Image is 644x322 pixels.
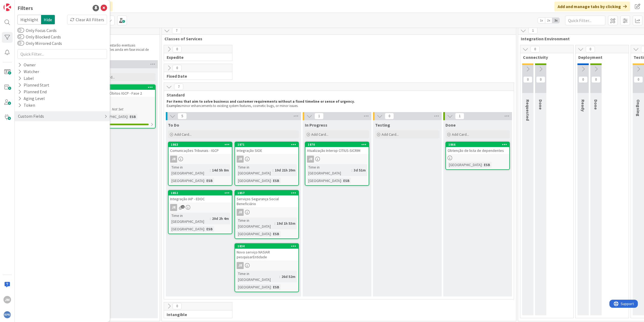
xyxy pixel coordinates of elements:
[17,95,45,102] div: Aging Level
[211,216,230,221] div: 20d 2h 4m
[173,303,182,309] span: 0
[593,99,599,110] span: Done
[237,271,279,282] div: Time in [GEOGRAPHIC_DATA]
[352,167,367,173] div: 3d 51m
[41,15,55,24] span: Hide
[452,132,469,137] span: Add Card...
[181,205,185,209] span: 1
[523,76,532,83] span: 0
[169,191,232,202] div: 1852Integração IAP - EDOC
[235,243,299,292] a: 1834Novo serviço NASIAR pesquisarEntidadeJRTime in [GEOGRAPHIC_DATA]:26d 52m[GEOGRAPHIC_DATA]:ESB
[11,1,24,7] span: Support
[168,122,179,128] span: To Do
[448,143,509,146] div: 1866
[67,15,107,24] div: Clear All Filters
[169,142,232,154] div: 1863Comunicações Tribunais - IGCP
[17,27,57,34] label: Only Focus Cards
[173,65,182,71] span: 0
[530,46,540,52] span: 0
[178,113,187,119] span: 5
[536,76,545,83] span: 0
[174,132,192,137] span: Add Card...
[448,162,482,168] div: [GEOGRAPHIC_DATA]
[17,15,41,24] span: Highlight
[169,142,232,147] div: 1863
[92,90,155,97] div: Alteração Óbitos IGCP - Fase 2
[173,46,182,52] span: 0
[552,18,559,23] span: 3x
[169,156,232,163] div: JR
[235,244,298,260] div: 1834Novo serviço NASIAR pesquisarEntidade
[204,178,205,184] span: :
[341,178,342,184] span: :
[272,284,281,290] div: ESB
[164,36,509,41] span: Classes of Services
[211,167,230,173] div: 14d 5h 8m
[538,18,545,23] span: 1x
[169,204,232,211] div: JR
[314,113,324,119] span: 1
[528,27,537,34] span: 1
[167,312,225,317] span: Intangible
[237,209,244,216] div: JR
[237,262,244,269] div: JR
[17,88,47,95] div: Planned End
[94,85,155,89] div: 1861
[342,178,351,184] div: ESB
[3,3,11,11] img: Visit kanbanzone.com
[17,34,61,40] label: Only Blocked Cards
[170,164,210,176] div: Time in [GEOGRAPHIC_DATA]
[445,142,510,170] a: 1866Obtenção de lista de dependentes[GEOGRAPHIC_DATA]:ESB
[271,178,272,184] span: :
[17,49,107,59] input: Quick Filter...
[545,18,552,23] span: 2x
[167,92,507,98] span: Standard
[17,41,24,46] button: Only Mirrored Cards
[634,76,643,83] span: 0
[235,195,298,207] div: Serviços Segurança Social Beneficiário
[446,147,509,154] div: Obtenção de lista de dependentes
[127,114,128,120] span: :
[235,142,298,154] div: 1871Integração SIOE
[90,43,153,56] p: Nesta coluna estarão eventuais implementações ainda em fase inicial de análise.
[311,132,328,137] span: Add Card...
[169,147,232,154] div: Comunicações Tribunais - IGCP
[167,55,225,60] span: Expedite
[235,191,298,195] div: 1857
[235,142,298,147] div: 1871
[586,46,595,52] span: 0
[305,142,369,154] div: 1870Atualização Interop CITIUS-SICRIM
[565,16,605,25] input: Quick Filter...
[235,249,298,260] div: Novo serviço NASIAR pesquisarEntidade
[237,217,275,229] div: Time in [GEOGRAPHIC_DATA]
[352,167,352,173] span: :
[275,220,297,226] div: 19d 1h 53m
[446,142,509,154] div: 1866Obtenção de lista de dependentes
[205,178,214,184] div: ESB
[3,311,11,319] img: avatar
[92,85,155,97] div: 1861Alteração Óbitos IGCP - Fase 2
[3,296,11,303] div: JM
[169,195,232,202] div: Integração IAP - EDOC
[237,178,271,184] div: [GEOGRAPHIC_DATA]
[174,84,183,90] span: 7
[445,122,456,128] span: Done
[171,191,232,195] div: 1852
[305,122,327,128] span: In Progress
[280,274,297,280] div: 26d 52m
[305,142,369,186] a: 1870Atualização Interop CITIUS-SICRIMJRTime in [GEOGRAPHIC_DATA]:3d 51m[GEOGRAPHIC_DATA]:ESB
[17,113,45,120] div: Custom Fields
[112,107,123,112] i: Not Set
[580,99,586,112] span: Ready
[579,76,588,83] span: 0
[237,191,298,195] div: 1857
[170,213,210,224] div: Time in [GEOGRAPHIC_DATA]
[167,73,225,79] span: Fixed Date
[167,99,355,104] strong: For items that aim to solve business and customer requirements without a fixed timeline or sense ...
[237,156,244,163] div: JR
[17,34,24,40] button: Only Blocked Cards
[17,40,62,46] label: Only Mirrored Cards
[92,85,155,90] div: 1861
[17,82,50,88] div: Planned Start
[92,98,155,105] div: JR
